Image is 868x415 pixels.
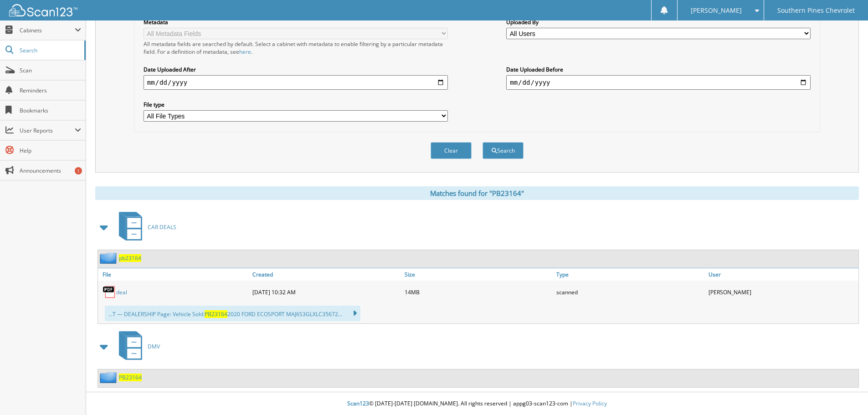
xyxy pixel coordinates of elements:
span: Bookmarks [20,107,81,114]
a: Created [250,268,402,281]
div: [DATE] 10:32 AM [250,283,402,301]
div: © [DATE]-[DATE] [DOMAIN_NAME]. All rights reserved | appg03-scan123-com | [86,393,868,415]
label: File type [144,101,448,108]
div: [PERSON_NAME] [706,283,858,301]
iframe: Chat Widget [822,371,868,415]
label: Uploaded By [506,18,811,26]
span: Reminders [20,87,81,94]
div: 14MB [402,283,555,301]
input: start [144,75,448,90]
a: Privacy Policy [573,400,607,407]
label: Date Uploaded After [144,66,448,73]
a: File [98,268,250,281]
div: Matches found for "PB23164" [95,186,859,200]
span: Help [20,147,81,154]
a: Type [554,268,706,281]
span: User Reports [20,127,75,134]
img: folder2.png [100,372,119,383]
span: DMV [148,343,160,350]
span: PB23164 [205,310,227,318]
span: Scan [20,67,81,74]
span: Southern Pines Chevrolet [777,8,855,13]
a: deal [116,288,127,296]
span: [PERSON_NAME] [691,8,742,13]
input: end [506,75,811,90]
img: PDF.png [103,285,116,299]
a: DMV [113,328,160,364]
div: All metadata fields are searched by default. Select a cabinet with metadata to enable filtering b... [144,40,448,56]
button: Search [483,142,524,159]
span: Scan123 [347,400,369,407]
label: Metadata [144,18,448,26]
img: scan123-logo-white.svg [9,4,77,16]
span: CAR DEALS [148,223,176,231]
span: Cabinets [20,26,75,34]
div: scanned [554,283,706,301]
button: Clear [431,142,472,159]
div: ...T — DEALERSHIP Page: Vehicle Sold: 2020 FORD ECOSPORT MAJ6S3GLXLC35672... [105,306,360,321]
img: folder2.png [100,252,119,264]
a: pb23164 [119,254,141,262]
a: User [706,268,858,281]
a: PB23164 [119,374,142,381]
label: Date Uploaded Before [506,66,811,73]
a: CAR DEALS [113,209,176,245]
div: 1 [75,167,82,174]
span: Search [20,46,80,54]
a: here [239,48,251,56]
a: Size [402,268,555,281]
span: Announcements [20,167,81,174]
